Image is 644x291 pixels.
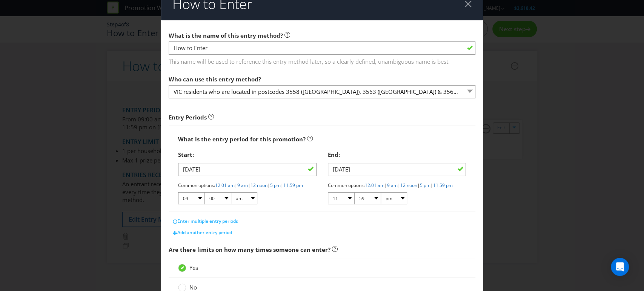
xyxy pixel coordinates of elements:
a: 5 pm [270,182,281,188]
a: 12 noon [400,182,417,188]
span: | [235,182,237,188]
span: | [430,182,433,188]
span: Yes [189,264,198,271]
span: Enter multiple entry periods [177,218,238,224]
input: DD/MM/YY [178,163,317,176]
span: | [281,182,283,188]
a: 9 am [237,182,248,188]
a: 11:59 pm [433,182,453,188]
span: Common options: [178,182,215,188]
span: | [248,182,251,188]
span: | [384,182,387,188]
span: This name will be used to reference this entry method later, so a clearly defined, unambiguous na... [169,55,476,66]
span: | [417,182,420,188]
a: 12 noon [251,182,267,188]
a: 5 pm [420,182,430,188]
a: 9 am [387,182,398,188]
button: Add another entry period [169,227,236,238]
span: What is the entry period for this promotion? [178,135,306,143]
a: 12:01 am [215,182,235,188]
span: Who can use this entry method? [169,75,261,83]
span: Common options: [328,182,365,188]
a: 12:01 am [365,182,384,188]
a: 11:59 pm [283,182,303,188]
div: Start: [178,147,317,162]
button: Enter multiple entry periods [169,216,242,227]
div: Open Intercom Messenger [611,258,629,276]
span: What is the name of this entry method? [169,32,283,39]
input: DD/MM/YY [328,163,466,176]
span: | [267,182,270,188]
div: End: [328,147,466,162]
span: No [189,283,197,291]
strong: Entry Periods [169,113,207,121]
span: | [398,182,400,188]
span: Add another entry period [177,229,232,236]
span: Are there limits on how many times someone can enter? [169,246,330,253]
